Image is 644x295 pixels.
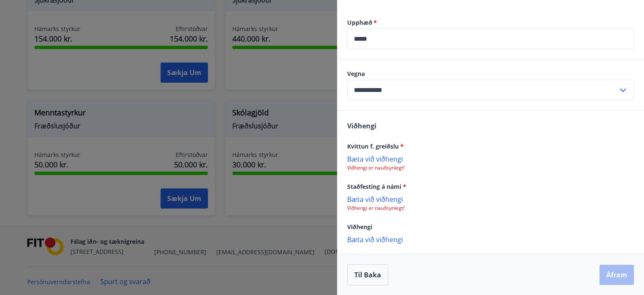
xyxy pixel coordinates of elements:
label: Upphæð [347,18,634,27]
button: Til baka [347,264,388,285]
span: Viðhengi [347,223,372,231]
div: Upphæð [347,29,634,49]
span: Viðhengi [347,121,377,131]
label: Vegna [347,70,634,78]
span: Kvittun f. greiðslu [347,142,404,150]
p: Bæta við viðhengi [347,154,634,163]
p: Viðhengi er nauðsynlegt! [347,164,634,171]
span: Staðfesting á námi [347,183,406,191]
p: Viðhengi er nauðsynlegt! [347,205,634,211]
p: Bæta við viðhengi [347,195,634,203]
p: Bæta við viðhengi [347,235,634,243]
